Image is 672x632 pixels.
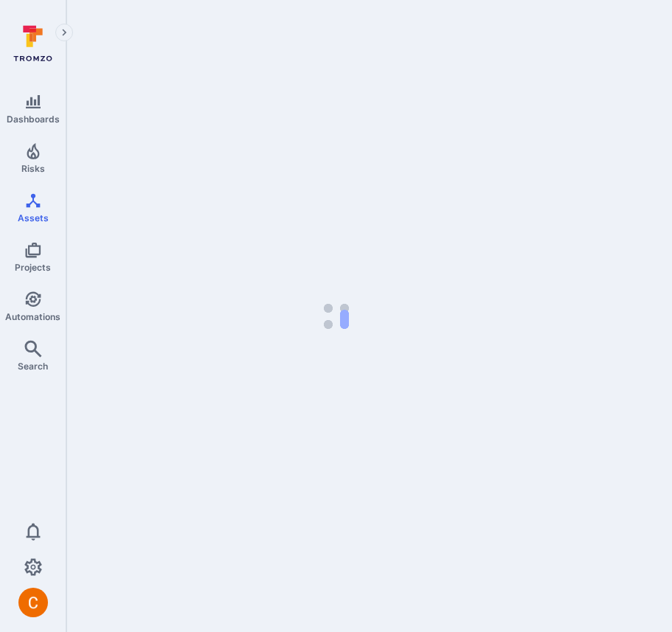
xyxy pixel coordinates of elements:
[59,27,69,39] i: Expand navigation menu
[18,588,48,617] img: ACg8ocJuq_DPPTkXyD9OlTnVLvDrpObecjcADscmEHLMiTyEnTELew=s96-c
[5,311,60,322] span: Automations
[18,361,48,372] span: Search
[18,588,48,617] div: Camilo Rivera
[21,163,45,174] span: Risks
[7,114,60,125] span: Dashboards
[15,262,51,273] span: Projects
[18,212,49,223] span: Assets
[55,24,73,41] button: Expand navigation menu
